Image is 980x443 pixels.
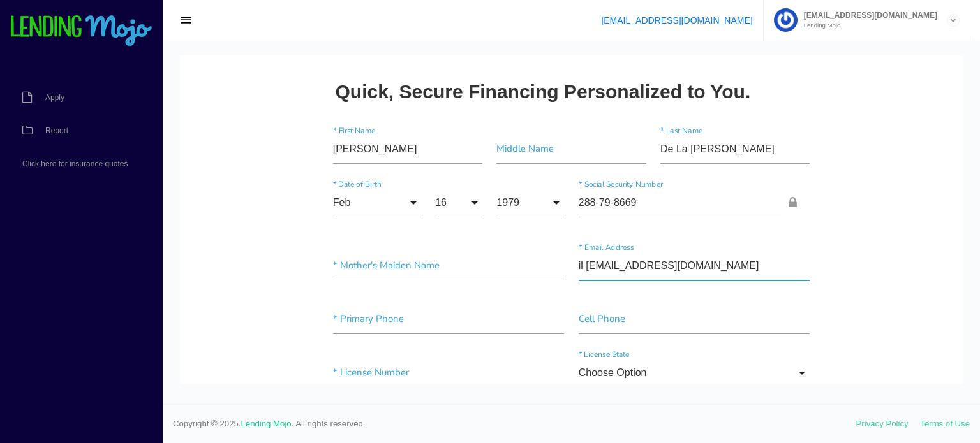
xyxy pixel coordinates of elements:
span: Copyright © 2025. . All rights reserved. [173,418,856,430]
span: Report [45,127,68,134]
a: Terms of Use [920,419,970,428]
a: Lending Mojo [241,419,292,428]
h2: Quick, Secure Financing Personalized to You. [156,25,571,47]
img: logo-small.png [10,15,153,47]
span: Apply [45,94,64,101]
span: [EMAIL_ADDRESS][DOMAIN_NAME] [798,11,937,19]
small: Lending Mojo [798,22,937,29]
a: [EMAIL_ADDRESS][DOMAIN_NAME] [601,15,752,25]
span: Click here for insurance quotes [22,160,128,168]
img: Profile image [774,8,798,32]
a: Privacy Policy [856,419,909,428]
